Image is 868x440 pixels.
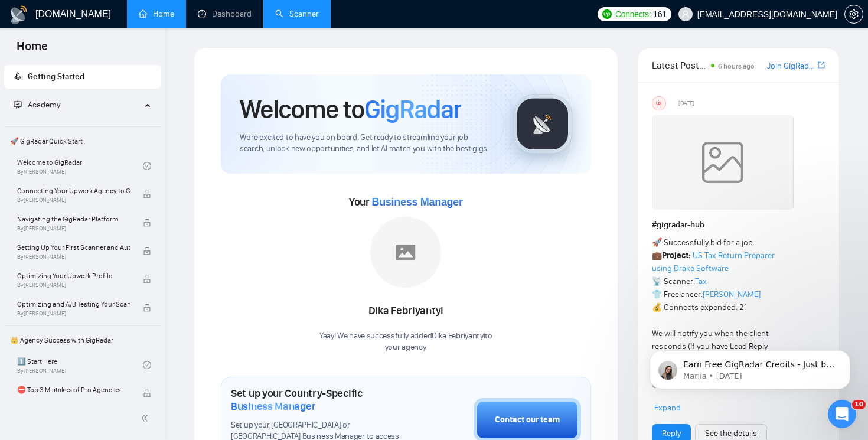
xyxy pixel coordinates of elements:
span: Navigating the GigRadar Platform [17,213,130,225]
span: Home [7,38,57,63]
span: 10 [852,400,866,409]
span: rocket [14,72,22,80]
span: check-circle [143,162,151,170]
li: Getting Started [4,65,161,89]
span: user [681,10,690,18]
span: By [PERSON_NAME] [17,225,130,232]
span: [DATE] [678,98,694,109]
span: Business Manager [231,400,315,413]
a: searchScanner [275,9,319,19]
span: Connecting Your Upwork Agency to GigRadar [17,185,130,197]
a: setting [844,9,863,19]
h1: Set up your Country-Specific [231,387,415,413]
div: Contact our team [495,413,560,426]
a: Tax [695,276,707,286]
span: Business Manager [371,196,462,208]
span: lock [143,247,151,255]
img: logo [9,5,28,24]
span: lock [143,389,151,397]
a: Reply [662,427,681,440]
span: We're excited to have you on board. Get ready to streamline your job search, unlock new opportuni... [240,132,494,155]
span: 🚀 GigRadar Quick Start [5,129,159,153]
span: setting [845,9,863,19]
a: US Tax Return Preparer using Drake Software [652,250,775,273]
span: lock [143,304,151,312]
span: Optimizing Your Upwork Profile [17,270,130,282]
a: homeHome [139,9,174,19]
span: ⛔ Top 3 Mistakes of Pro Agencies [17,384,130,396]
span: 👑 Agency Success with GigRadar [5,328,159,352]
iframe: Intercom live chat [828,400,856,428]
a: Join GigRadar Slack Community [767,60,815,73]
span: By [PERSON_NAME] [17,310,130,317]
a: export [818,60,825,71]
img: placeholder.png [370,217,441,288]
span: By [PERSON_NAME] [17,253,130,260]
span: Setting Up Your First Scanner and Auto-Bidder [17,242,130,253]
span: GigRadar [364,93,461,125]
span: check-circle [143,361,151,369]
span: fund-projection-screen [14,100,22,109]
p: your agency . [319,342,492,353]
iframe: Intercom notifications message [632,325,868,408]
span: Getting Started [28,71,84,82]
strong: Project: [662,250,691,260]
span: Optimizing and A/B Testing Your Scanner for Better Results [17,298,130,310]
span: export [818,60,825,70]
a: [PERSON_NAME] [703,289,761,299]
div: Yaay! We have successfully added Dika Febriyantyi to [319,331,492,353]
img: weqQh+iSagEgQAAAABJRU5ErkJggg== [652,115,794,210]
div: US [652,97,665,110]
img: upwork-logo.png [602,9,612,19]
a: 1️⃣ Start HereBy[PERSON_NAME] [17,352,143,378]
span: By [PERSON_NAME] [17,396,130,403]
span: lock [143,190,151,198]
h1: # gigradar-hub [652,219,825,232]
h1: Welcome to [240,93,461,125]
span: Academy [14,100,60,110]
a: dashboardDashboard [198,9,252,19]
a: Welcome to GigRadarBy[PERSON_NAME] [17,153,143,179]
img: gigradar-logo.png [513,94,572,154]
div: Dika Febriyantyi [319,301,492,321]
span: Connects: [615,8,651,21]
span: Academy [28,100,60,110]
span: By [PERSON_NAME] [17,282,130,289]
span: By [PERSON_NAME] [17,197,130,204]
span: Your [349,195,463,208]
span: lock [143,275,151,283]
span: 6 hours ago [718,62,755,70]
span: 161 [653,8,666,21]
span: Latest Posts from the GigRadar Community [652,58,708,73]
span: lock [143,219,151,227]
button: setting [844,5,863,24]
a: See the details [705,427,757,440]
span: double-left [141,412,152,424]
